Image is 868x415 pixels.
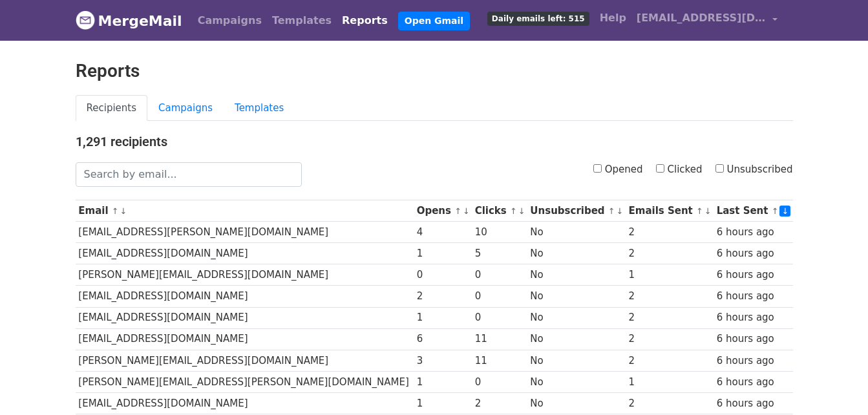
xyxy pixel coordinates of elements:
[414,371,472,392] td: 1
[527,243,626,264] td: No
[482,5,595,31] a: Daily emails left: 515
[593,162,643,177] label: Opened
[472,264,527,286] td: 0
[76,307,414,328] td: [EMAIL_ADDRESS][DOMAIN_NAME]
[76,392,414,414] td: [EMAIL_ADDRESS][DOMAIN_NAME]
[398,12,470,30] a: Open Gmail
[527,371,626,392] td: No
[76,286,414,307] td: [EMAIL_ADDRESS][DOMAIN_NAME]
[76,10,95,30] img: MergeMail logo
[518,206,525,216] a: ↓
[472,243,527,264] td: 5
[472,371,527,392] td: 0
[696,206,703,216] a: ↑
[76,95,148,122] a: Recipients
[472,307,527,328] td: 0
[527,286,626,307] td: No
[414,286,472,307] td: 2
[714,200,793,222] th: Last Sent
[626,222,714,243] td: 2
[76,350,414,371] td: [PERSON_NAME][EMAIL_ADDRESS][DOMAIN_NAME]
[637,10,766,26] span: [EMAIL_ADDRESS][DOMAIN_NAME]
[472,200,527,222] th: Clicks
[112,206,119,216] a: ↑
[454,206,461,216] a: ↑
[714,392,793,414] td: 6 hours ago
[626,328,714,350] td: 2
[595,5,631,31] a: Help
[472,350,527,371] td: 11
[527,328,626,350] td: No
[472,286,527,307] td: 0
[527,350,626,371] td: No
[472,392,527,414] td: 2
[76,328,414,350] td: [EMAIL_ADDRESS][DOMAIN_NAME]
[527,307,626,328] td: No
[617,206,624,216] a: ↓
[656,164,664,173] input: Clicked
[626,243,714,264] td: 2
[714,264,793,286] td: 6 hours ago
[76,371,414,392] td: [PERSON_NAME][EMAIL_ADDRESS][PERSON_NAME][DOMAIN_NAME]
[714,243,793,264] td: 6 hours ago
[472,222,527,243] td: 10
[463,206,470,216] a: ↓
[626,392,714,414] td: 2
[224,95,295,122] a: Templates
[337,8,393,34] a: Reports
[414,307,472,328] td: 1
[414,328,472,350] td: 6
[76,200,414,222] th: Email
[593,164,602,173] input: Opened
[76,222,414,243] td: [EMAIL_ADDRESS][PERSON_NAME][DOMAIN_NAME]
[472,328,527,350] td: 11
[715,162,793,177] label: Unsubscribed
[414,392,472,414] td: 1
[414,222,472,243] td: 4
[76,60,793,82] h2: Reports
[527,222,626,243] td: No
[656,162,703,177] label: Clicked
[715,164,724,173] input: Unsubscribed
[120,206,127,216] a: ↓
[76,7,182,34] a: MergeMail
[193,8,267,34] a: Campaigns
[626,286,714,307] td: 2
[714,222,793,243] td: 6 hours ago
[487,12,589,26] span: Daily emails left: 515
[76,162,302,187] input: Search by email...
[510,206,517,216] a: ↑
[626,200,714,222] th: Emails Sent
[414,243,472,264] td: 1
[714,328,793,350] td: 6 hours ago
[704,206,712,216] a: ↓
[267,8,337,34] a: Templates
[626,264,714,286] td: 1
[626,307,714,328] td: 2
[527,264,626,286] td: No
[714,371,793,392] td: 6 hours ago
[527,200,626,222] th: Unsubscribed
[414,264,472,286] td: 0
[631,5,783,36] a: [EMAIL_ADDRESS][DOMAIN_NAME]
[527,392,626,414] td: No
[76,134,793,149] h4: 1,291 recipients
[626,371,714,392] td: 1
[414,350,472,371] td: 3
[714,350,793,371] td: 6 hours ago
[414,200,472,222] th: Opens
[714,286,793,307] td: 6 hours ago
[779,206,790,217] a: ↓
[608,206,615,216] a: ↑
[147,95,224,122] a: Campaigns
[76,264,414,286] td: [PERSON_NAME][EMAIL_ADDRESS][DOMAIN_NAME]
[76,243,414,264] td: [EMAIL_ADDRESS][DOMAIN_NAME]
[714,307,793,328] td: 6 hours ago
[626,350,714,371] td: 2
[772,206,779,216] a: ↑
